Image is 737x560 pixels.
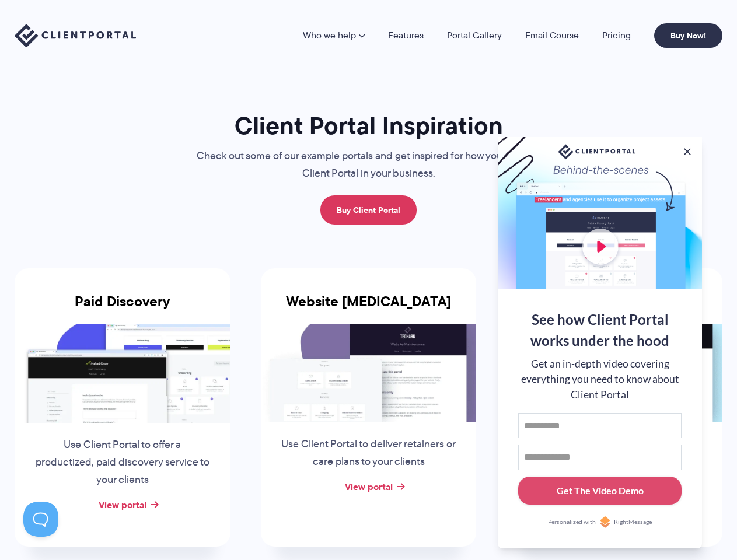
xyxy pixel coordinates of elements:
span: RightMessage [614,517,652,527]
span: Personalized with [548,517,596,527]
p: Check out some of our example portals and get inspired for how you can use Client Portal in your ... [173,148,564,183]
a: Email Course [525,31,579,40]
p: Use Client Portal to offer a productized, paid discovery service to your clients [34,436,211,489]
p: Use Client Portal to deliver retainers or care plans to your clients [280,436,457,471]
a: Portal Gallery [447,31,502,40]
button: Get The Video Demo [518,477,682,505]
a: Pricing [602,31,631,40]
a: Who we help [303,31,365,40]
div: Get The Video Demo [557,484,644,498]
a: Buy Now! [654,23,722,48]
div: Get an in-depth video covering everything you need to know about Client Portal [518,356,682,402]
h3: Website [MEDICAL_DATA] [261,293,477,324]
h1: Client Portal Inspiration [173,110,564,141]
img: Personalized with RightMessage [599,516,611,528]
a: View portal [345,480,393,494]
a: Personalized withRightMessage [518,516,682,528]
a: Buy Client Portal [320,195,417,225]
a: View portal [99,498,146,512]
div: See how Client Portal works under the hood [518,309,682,351]
iframe: Toggle Customer Support [23,502,58,537]
h3: Paid Discovery [15,293,230,324]
a: Features [388,31,424,40]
